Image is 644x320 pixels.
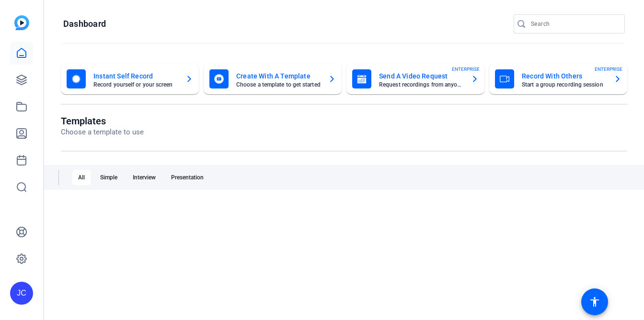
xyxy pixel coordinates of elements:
button: Instant Self RecordRecord yourself or your screen [61,64,199,94]
div: Simple [94,170,123,185]
mat-card-subtitle: Request recordings from anyone, anywhere [379,82,463,88]
mat-card-title: Create With A Template [236,70,321,82]
div: Interview [127,170,161,185]
span: ENTERPRISE [452,66,480,73]
span: ENTERPRISE [595,66,622,73]
mat-card-subtitle: Choose a template to get started [236,82,321,88]
div: Presentation [165,170,209,185]
button: Send A Video RequestRequest recordings from anyone, anywhereENTERPRISE [346,64,484,94]
input: Search [531,18,617,30]
mat-card-subtitle: Start a group recording session [522,82,606,88]
mat-card-subtitle: Record yourself or your screen [93,82,178,88]
div: JC [10,282,33,305]
mat-card-title: Send A Video Request [379,70,463,82]
h1: Dashboard [63,18,106,30]
mat-card-title: Record With Others [522,70,606,82]
img: blue-gradient.svg [14,15,29,30]
button: Create With A TemplateChoose a template to get started [204,64,342,94]
div: All [72,170,91,185]
mat-card-title: Instant Self Record [93,70,178,82]
button: Record With OthersStart a group recording sessionENTERPRISE [489,64,627,94]
mat-icon: accessibility [589,296,600,308]
p: Choose a template to use [61,127,144,138]
h1: Templates [61,115,144,127]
